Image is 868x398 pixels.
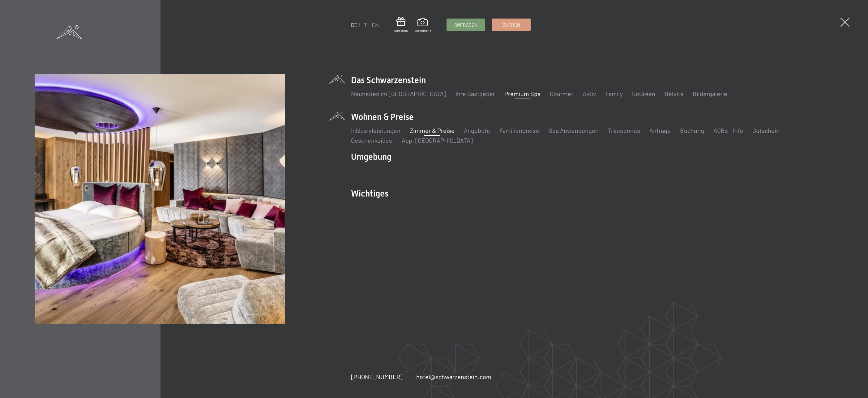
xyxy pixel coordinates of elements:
a: Belvita [665,90,683,97]
a: Bildergalerie [693,90,727,97]
span: Bildergalerie [414,28,431,33]
a: Gutschein [394,17,408,33]
span: Gutschein [394,28,408,33]
a: DE [351,21,358,28]
span: Buchen [502,22,520,28]
a: Gutschein [752,127,780,134]
a: Ihre Gastgeber [455,90,495,97]
a: Anfrage [649,127,671,134]
a: Aktiv [583,90,596,97]
a: Familienpreise [499,127,539,134]
a: IT [362,21,367,28]
a: Family [605,90,623,97]
a: [PHONE_NUMBER] [351,372,403,381]
a: AGBs - Info [713,127,743,134]
a: Buchen [492,19,530,31]
a: hotel@schwarzenstein.com [416,372,491,381]
a: EN [372,21,379,28]
a: GoGreen [632,90,655,97]
a: Inklusivleistungen [351,127,400,134]
a: Neuheiten im [GEOGRAPHIC_DATA] [351,90,446,97]
a: Angebote [464,127,490,134]
a: Anfragen [447,19,485,31]
span: Anfragen [454,22,477,28]
img: Ein Wellness-Urlaub in Südtirol – 7.700 m² Spa, 10 Saunen [35,74,284,324]
a: App. [GEOGRAPHIC_DATA] [402,137,473,144]
a: Premium Spa [504,90,541,97]
a: Gourmet [550,90,573,97]
a: Spa Anwendungen [549,127,599,134]
a: Treuebonus [608,127,640,134]
a: Zimmer & Preise [410,127,455,134]
span: [PHONE_NUMBER] [351,373,403,380]
a: Bildergalerie [414,18,431,33]
a: Buchung [680,127,704,134]
a: Geschenksidee [351,137,392,144]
